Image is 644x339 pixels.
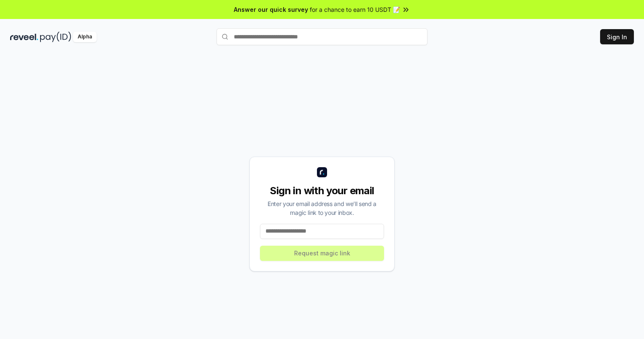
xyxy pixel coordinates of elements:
div: Sign in with your email [260,184,384,198]
div: Alpha [73,32,97,42]
button: Sign In [600,29,634,44]
span: for a chance to earn 10 USDT 📝 [310,5,400,14]
div: Enter your email address and we’ll send a magic link to your inbox. [260,199,384,217]
img: logo_small [317,167,327,177]
span: Answer our quick survey [234,5,308,14]
img: pay_id [40,32,71,42]
img: reveel_dark [10,32,38,42]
